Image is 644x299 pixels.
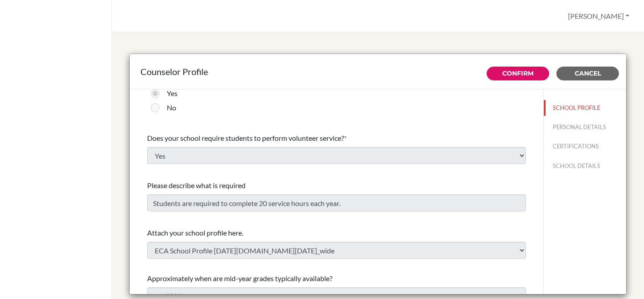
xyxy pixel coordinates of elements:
[544,100,626,116] button: SCHOOL PROFILE
[147,181,246,190] span: Please describe what is required
[544,119,626,135] button: PERSONAL DETAILS
[147,274,332,282] span: Approximately when are mid-year grades typically available?
[147,134,344,142] span: Does your school require students to perform volunteer service?
[564,8,633,25] button: [PERSON_NAME]
[167,88,178,99] label: Yes
[544,139,626,154] button: CERTIFICATIONS
[544,158,626,174] button: SCHOOL DETAILS
[140,65,615,78] div: Counselor Profile
[167,102,176,113] label: No
[147,228,243,237] span: Attach your school profile here.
